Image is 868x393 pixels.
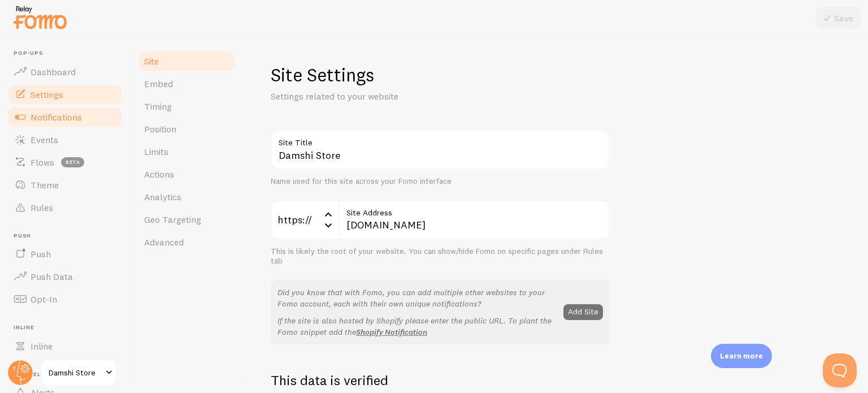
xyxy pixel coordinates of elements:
[144,169,174,180] span: Actions
[271,372,610,389] h2: This data is verified
[137,72,236,95] a: Embed
[31,66,76,77] span: Dashboard
[137,140,236,163] a: Limits
[271,90,542,103] p: Settings related to your website
[144,146,168,157] span: Limits
[31,179,59,191] span: Theme
[7,265,123,288] a: Push Data
[7,106,123,128] a: Notifications
[31,202,53,213] span: Rules
[31,293,57,305] span: Opt-In
[271,63,610,87] h1: Site Settings
[137,163,236,185] a: Actions
[7,335,123,357] a: Inline
[31,248,51,260] span: Push
[41,359,117,386] a: Damshi Store
[7,61,123,83] a: Dashboard
[7,196,123,219] a: Rules
[7,288,123,310] a: Opt-In
[31,271,73,282] span: Push Data
[49,366,102,379] span: Damshi Store
[137,231,236,253] a: Advanced
[144,191,181,202] span: Analytics
[563,304,603,320] button: Add Site
[137,208,236,231] a: Geo Targeting
[7,151,123,174] a: Flows beta
[277,315,557,338] p: If the site is also hosted by Shopify please enter the public URL. To plant the Fomo snippet add the
[338,200,610,240] input: myhonestcompany.com
[271,247,610,266] div: This is likely the root of your website. You can show/hide Fomo on specific pages under Rules tab
[144,78,173,89] span: Embed
[338,200,610,219] label: Site Address
[14,324,123,331] span: Inline
[823,353,857,387] iframe: Help Scout Beacon - Open
[137,118,236,140] a: Position
[7,174,123,196] a: Theme
[144,236,184,248] span: Advanced
[12,3,68,32] img: fomo-relay-logo-orange.svg
[271,130,610,149] label: Site Title
[277,287,557,309] p: Did you know that with Fomo, you can add multiple other websites to your Fomo account, each with ...
[271,200,338,240] div: https://
[144,123,176,135] span: Position
[7,243,123,265] a: Push
[61,157,84,167] span: beta
[144,101,172,112] span: Timing
[31,340,53,352] span: Inline
[356,327,427,337] a: Shopify Notification
[31,111,82,123] span: Notifications
[31,134,58,145] span: Events
[7,83,123,106] a: Settings
[144,214,201,225] span: Geo Targeting
[14,232,123,240] span: Push
[137,185,236,208] a: Analytics
[137,95,236,118] a: Timing
[31,89,63,100] span: Settings
[711,344,772,368] div: Learn more
[271,176,610,187] div: Name used for this site across your Fomo interface
[14,50,123,57] span: Pop-ups
[720,351,763,361] p: Learn more
[137,50,236,72] a: Site
[144,55,159,67] span: Site
[7,128,123,151] a: Events
[31,157,54,168] span: Flows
